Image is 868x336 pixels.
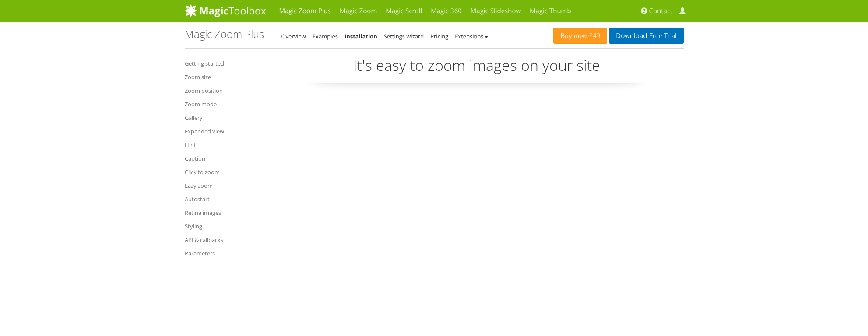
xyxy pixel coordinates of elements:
a: API & callbacks [185,234,257,245]
a: Zoom mode [185,99,257,109]
span: Free Trial [647,32,676,39]
a: Overview [281,32,306,40]
a: Retina images [185,207,257,218]
h1: Magic Zoom Plus [185,28,264,40]
img: MagicToolbox.com - Image tools for your website [185,4,266,17]
a: Hint [185,140,257,150]
a: Expanded view [185,126,257,136]
span: Contact [649,7,673,15]
a: Gallery [185,112,257,123]
a: Zoom size [185,72,257,82]
a: Buy now£49 [553,28,607,44]
a: Autostart [185,194,257,204]
a: Click to zoom [185,167,257,177]
a: Settings wizard [384,32,424,40]
a: Examples [313,32,338,40]
span: £49 [587,32,601,39]
a: Zoom position [185,85,257,96]
a: Installation [344,32,377,40]
p: It's easy to zoom images on your site [270,55,684,83]
a: Caption [185,153,257,164]
a: DownloadFree Trial [609,28,683,44]
a: Getting started [185,58,257,69]
a: Parameters [185,248,257,259]
a: Pricing [430,32,448,40]
a: Styling [185,221,257,231]
a: Lazy zoom [185,180,257,191]
a: Extensions [455,32,488,40]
